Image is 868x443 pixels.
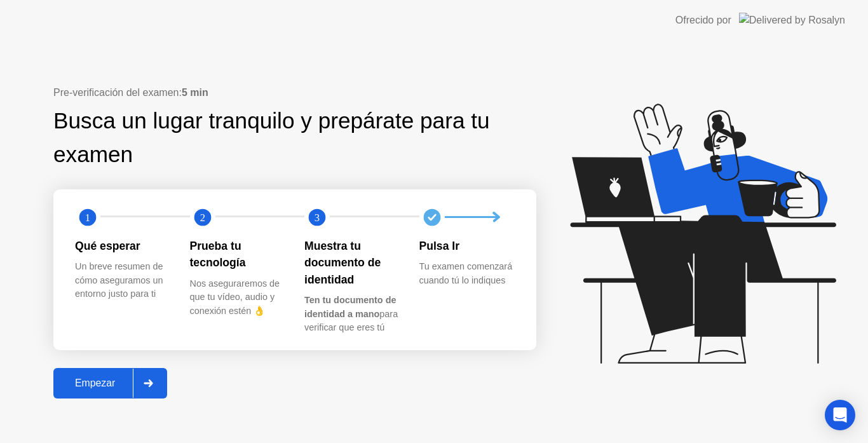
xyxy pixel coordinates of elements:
div: Muestra tu documento de identidad [304,238,399,288]
b: 5 min [182,87,208,98]
text: 1 [85,211,90,223]
img: Delivered by Rosalyn [739,13,845,27]
div: para verificar que eres tú [304,294,399,335]
div: Ofrecido por [675,13,731,28]
button: Empezar [53,368,167,399]
div: Tu examen comenzará cuando tú lo indiques [419,260,514,287]
div: Empezar [57,378,133,389]
text: 3 [315,211,320,223]
div: Pre-verificación del examen: [53,85,536,100]
div: Un breve resumen de cómo aseguramos un entorno justo para ti [75,260,170,301]
div: Pulsa Ir [419,238,514,254]
div: Prueba tu tecnología [190,238,285,271]
div: Nos aseguraremos de que tu vídeo, audio y conexión estén 👌 [190,277,285,318]
div: Busca un lugar tranquilo y prepárate para tu examen [53,104,501,172]
div: Open Intercom Messenger [825,400,855,430]
div: Qué esperar [75,238,170,254]
text: 2 [200,211,205,223]
b: Ten tu documento de identidad a mano [304,295,396,319]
